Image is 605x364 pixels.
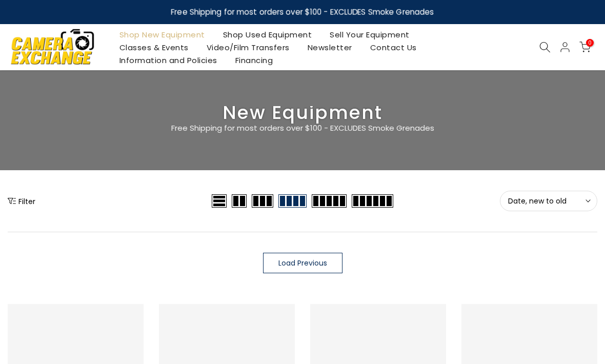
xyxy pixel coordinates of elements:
a: Information and Policies [110,54,226,67]
p: Free Shipping for most orders over $100 - EXCLUDES Smoke Grenades [110,122,495,134]
a: Classes & Events [110,41,197,54]
button: Show filters [8,196,35,206]
span: Date, new to old [508,196,589,206]
span: Load Previous [278,259,327,267]
a: Sell Your Equipment [321,28,419,41]
button: Date, new to old [500,191,597,211]
a: Load Previous [263,253,342,273]
span: 0 [586,39,594,47]
a: Contact Us [361,41,426,54]
a: Shop Used Equipment [214,28,321,41]
a: Video/Film Transfers [197,41,298,54]
a: Financing [226,54,282,67]
a: Shop New Equipment [110,28,214,41]
a: Newsletter [298,41,361,54]
strong: Free Shipping for most orders over $100 - EXCLUDES Smoke Grenades [171,7,434,17]
h3: New Equipment [8,106,597,119]
a: 0 [579,42,591,53]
